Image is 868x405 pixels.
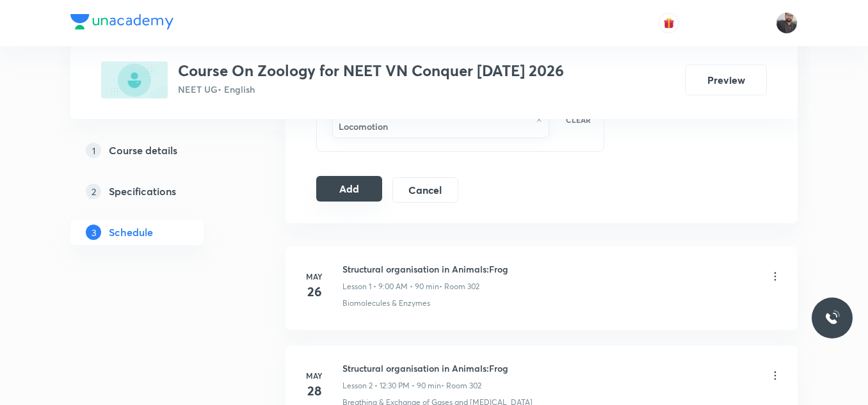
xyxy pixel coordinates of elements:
[301,381,327,401] h4: 28
[342,380,441,392] p: Lesson 2 • 12:30 PM • 90 min
[392,177,458,203] button: Cancel
[109,143,177,158] h5: Course details
[301,370,327,381] h6: May
[659,13,679,33] button: avatar
[316,176,382,202] button: Add
[70,14,173,29] img: Company Logo
[685,65,767,95] button: Preview
[776,12,798,34] img: Vishal Choudhary
[70,138,245,163] a: 1Course details
[301,282,327,301] h4: 26
[339,106,529,133] h6: Excretory product and their elimination, Locomotion
[109,184,176,199] h5: Specifications
[70,179,245,204] a: 2Specifications
[342,281,439,292] p: Lesson 1 • 9:00 AM • 90 min
[342,298,430,309] p: Biomolecules & Enzymes
[178,61,564,80] h3: Course On Zoology for NEET VN Conquer [DATE] 2026
[566,114,591,125] p: CLEAR
[663,17,675,29] img: avatar
[101,61,168,99] img: 09D0D86A-9CC0-44FE-826F-1331B9AD4EC6_plus.png
[86,143,101,158] p: 1
[441,380,481,392] p: • Room 302
[86,225,101,240] p: 3
[342,361,508,375] h6: Structural organisation in Animals:Frog
[86,184,101,199] p: 2
[342,262,508,276] h6: Structural organisation in Animals:Frog
[301,271,327,282] h6: May
[109,225,153,240] h5: Schedule
[70,14,173,33] a: Company Logo
[824,310,840,326] img: ttu
[439,281,479,292] p: • Room 302
[178,83,564,96] p: NEET UG • English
